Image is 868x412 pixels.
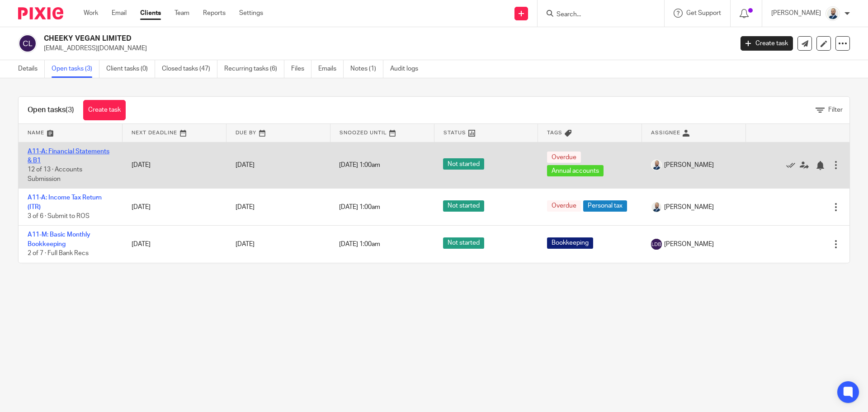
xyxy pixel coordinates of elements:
[83,100,126,120] a: Create task
[664,161,714,170] span: [PERSON_NAME]
[140,9,161,18] a: Clients
[84,9,98,18] a: Work
[291,60,311,78] a: Files
[443,200,484,212] span: Not started
[28,250,89,256] span: 2 of 7 · Full Bank Recs
[547,130,562,135] span: Tags
[350,60,383,78] a: Notes (1)
[339,204,380,210] span: [DATE] 1:00am
[28,232,90,247] a: A11-M: Basic Monthly Bookkeeping
[123,142,226,189] td: [DATE]
[239,9,263,18] a: Settings
[443,237,484,249] span: Not started
[66,106,74,114] span: (3)
[236,204,255,210] span: [DATE]
[28,194,102,210] a: A11-A: Income Tax Return (ITR)
[741,36,793,51] a: Create task
[52,60,99,78] a: Open tasks (3)
[547,165,604,176] span: Annual accounts
[203,9,226,18] a: Reports
[651,239,662,250] img: svg%3E
[28,105,74,115] h1: Open tasks
[651,202,662,213] img: Mark%20LI%20profiler.png
[224,60,284,78] a: Recurring tasks (6)
[664,203,714,212] span: [PERSON_NAME]
[106,60,155,78] a: Client tasks (0)
[318,60,344,78] a: Emails
[28,166,82,182] span: 12 of 13 · Accounts Submission
[236,162,255,168] span: [DATE]
[651,160,662,170] img: Mark%20LI%20profiler.png
[18,34,37,53] img: svg%3E
[664,240,714,249] span: [PERSON_NAME]
[112,9,127,18] a: Email
[443,130,466,135] span: Status
[390,60,425,78] a: Audit logs
[175,9,189,18] a: Team
[556,11,637,19] input: Search
[583,200,627,212] span: Personal tax
[443,158,484,170] span: Not started
[686,10,721,16] span: Get Support
[28,213,90,219] span: 3 of 6 · Submit to ROS
[339,241,380,247] span: [DATE] 1:00am
[547,237,593,249] span: Bookkeeping
[771,9,821,18] p: [PERSON_NAME]
[123,226,226,263] td: [DATE]
[547,152,581,163] span: Overdue
[162,60,217,78] a: Closed tasks (47)
[340,130,387,135] span: Snoozed Until
[18,60,45,78] a: Details
[123,189,226,226] td: [DATE]
[28,148,109,164] a: A11-A: Financial Statements & B1
[339,162,380,168] span: [DATE] 1:00am
[18,7,63,19] img: Pixie
[44,34,590,43] h2: CHEEKY VEGAN LIMITED
[826,6,840,21] img: Mark%20LI%20profiler.png
[236,241,255,247] span: [DATE]
[828,107,843,113] span: Filter
[547,200,581,212] span: Overdue
[786,161,800,170] a: Mark as done
[44,44,727,53] p: [EMAIL_ADDRESS][DOMAIN_NAME]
